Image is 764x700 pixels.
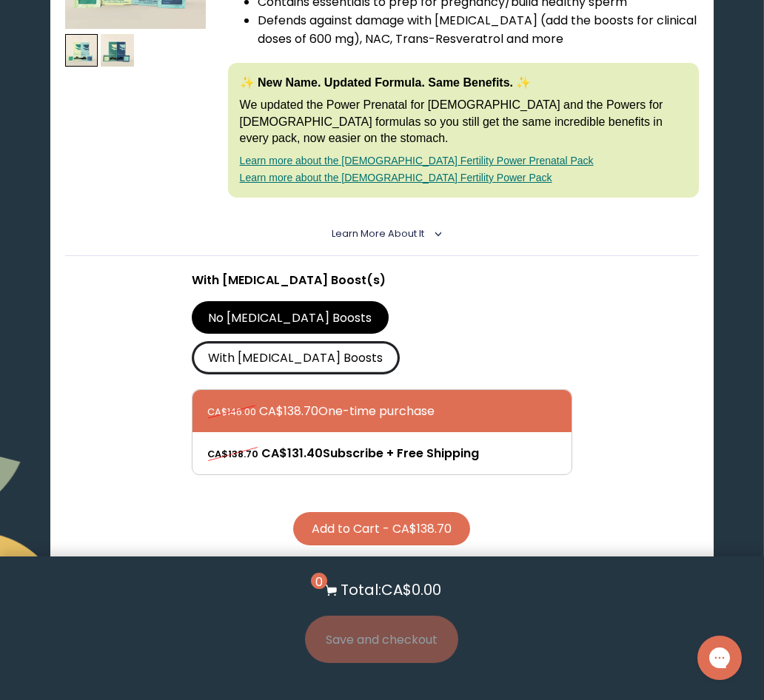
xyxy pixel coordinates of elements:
[192,271,572,289] p: With [MEDICAL_DATA] Boost(s)
[240,155,594,166] a: Learn more about the [DEMOGRAPHIC_DATA] Fertility Power Prenatal Pack
[293,512,470,545] button: Add to Cart - CA$138.70
[258,11,700,48] li: Defends against damage with [MEDICAL_DATA] (add the boosts for clinical doses of 600 mg), NAC, Tr...
[240,172,552,184] a: Learn more about the [DEMOGRAPHIC_DATA] Fertility Power Pack
[305,616,458,663] button: Save and checkout
[332,227,424,240] span: Learn More About it
[192,301,389,334] label: No [MEDICAL_DATA] Boosts
[690,630,749,685] iframe: Gorgias live chat messenger
[101,34,134,67] img: thumbnail image
[429,230,442,238] i: <
[332,227,432,240] summary: Learn More About it <
[311,573,327,589] span: 0
[240,97,688,147] p: We updated the Power Prenatal for [DEMOGRAPHIC_DATA] and the Powers for [DEMOGRAPHIC_DATA] formul...
[65,34,98,67] img: thumbnail image
[240,76,532,89] strong: ✨ New Name. Updated Formula. Same Benefits. ✨
[341,579,441,601] p: Total: CA$0.00
[192,341,400,374] label: With [MEDICAL_DATA] Boosts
